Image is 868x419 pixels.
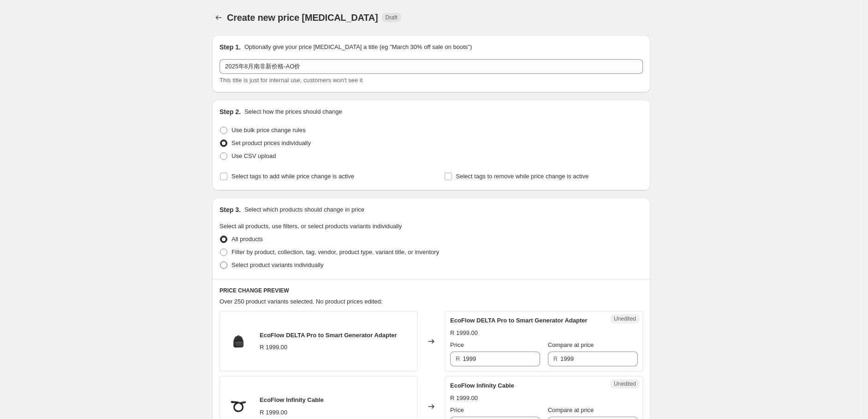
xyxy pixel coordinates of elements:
[450,382,514,389] span: EcoFlow Infinity Cable
[260,408,287,417] div: R 1999.00
[386,14,398,21] span: Draft
[450,341,464,348] span: Price
[232,152,276,159] span: Use CSV upload
[450,317,588,324] span: EcoFlow DELTA Pro to Smart Generator Adapter
[614,315,636,322] span: Unedited
[553,355,558,362] span: R
[227,12,378,23] span: Create new price [MEDICAL_DATA]
[232,173,354,180] span: Select tags to add while price change is active
[260,332,397,339] span: EcoFlow DELTA Pro to Smart Generator Adapter
[232,140,311,146] span: Set product prices individually
[260,343,287,352] div: R 1999.00
[244,205,364,214] p: Select which products should change in price
[450,394,478,403] div: R 1999.00
[450,328,478,338] div: R 1999.00
[232,261,323,268] span: Select product variants individually
[548,341,594,348] span: Compare at price
[244,43,472,52] p: Optionally give your price [MEDICAL_DATA] a title (eg "March 30% off sale on boots")
[220,43,241,52] h2: Step 1.
[456,173,589,180] span: Select tags to remove while price change is active
[225,328,252,355] img: DELTAProtoSmartGeneratorAdapter2_3x_0794efd4-3a8b-4ea6-95ca-db267e82833f_80x.png
[220,223,402,230] span: Select all products, use filters, or select products variants individually
[232,249,439,255] span: Filter by product, collection, tag, vendor, product type, variant title, or inventory
[232,127,305,134] span: Use bulk price change rules
[244,107,342,116] p: Select how the prices should change
[220,298,382,305] span: Over 250 product variants selected. No product prices edited:
[220,205,241,214] h2: Step 3.
[614,380,636,388] span: Unedited
[212,11,225,24] button: Price change jobs
[232,236,263,243] span: All products
[220,77,363,84] span: This title is just for internal use, customers won't see it
[220,287,643,294] h6: PRICE CHANGE PREVIEW
[220,59,643,74] input: 30% off holiday sale
[548,407,594,413] span: Compare at price
[450,407,464,413] span: Price
[456,355,460,362] span: R
[260,396,324,403] span: EcoFlow Infinity Cable
[220,107,241,116] h2: Step 2.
